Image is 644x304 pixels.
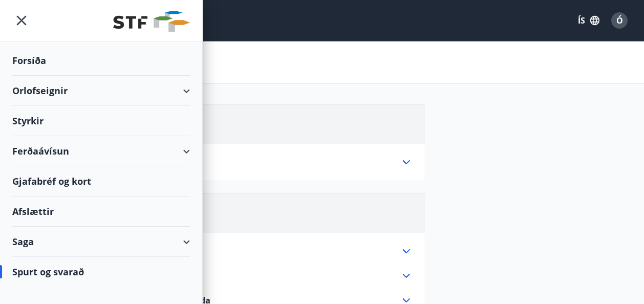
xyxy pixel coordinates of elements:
[113,11,190,32] img: union_logo
[616,15,623,26] span: Ó
[12,76,190,106] div: Orlofseignir
[572,11,605,30] button: ÍS
[12,46,190,76] div: Forsíða
[12,166,190,197] div: Gjafabréf og kort
[12,136,190,166] div: Ferðaávísun
[25,156,412,168] div: Brú - Jól og Áramót 2024
[12,227,190,257] div: Saga
[12,106,190,136] div: Styrkir
[25,245,412,257] div: Afbókun og endurgreiðsla
[12,257,190,287] div: Spurt og svarað
[25,270,412,282] div: Afbókun og endurgreiðslur - Brú
[607,8,632,33] button: Ó
[12,11,31,30] button: menu
[12,197,190,227] div: Afslættir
